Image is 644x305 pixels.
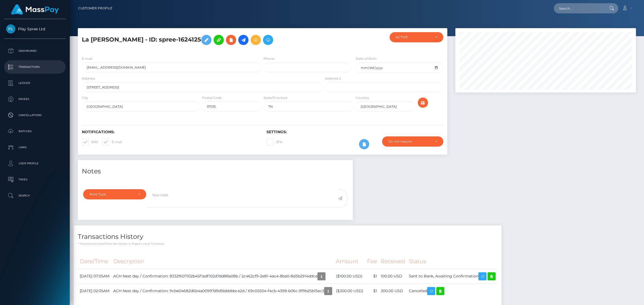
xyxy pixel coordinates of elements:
[82,95,88,100] label: City
[325,76,341,81] label: Address 2
[4,173,66,186] a: Taxes
[4,109,66,122] a: Cancellations
[4,125,66,138] a: Batches
[4,27,66,31] span: Play Spree Ltd
[6,79,64,87] p: Ledger
[365,284,379,298] td: $1
[78,254,111,269] th: Date/Time
[82,32,320,48] h5: La [PERSON_NAME] - ID: spree-1624125
[202,95,222,100] label: Postal Code
[111,254,334,269] th: Description
[111,284,334,298] td: ACH Next day / Confirmation: 9cbe04682d6b4a00997d9d5bbbbbc42d / 69c05504-f4cb-4398-b06c-9f9b25b15ec3
[238,35,248,45] a: Initiate Payout
[4,157,66,170] a: User Profile
[407,284,497,298] td: Cancelled
[266,130,443,134] h6: Settings:
[78,269,111,284] td: [DATE] 07:05AM
[6,111,64,119] p: Cancellations
[382,136,443,147] button: Do not require
[356,56,376,61] label: Date of Birth
[6,63,64,71] p: Transactions
[82,56,92,61] label: E-mail
[388,139,431,144] div: Do not require
[334,284,365,298] td: ($300.00 USD)
[264,56,274,61] label: Phone
[356,95,369,100] label: Country
[6,24,15,34] img: Play Spree Ltd
[89,192,134,196] div: Note Type
[4,76,66,90] a: Ledger
[102,139,122,146] label: E-mail
[264,95,287,100] label: State/Province
[11,4,59,15] img: MassPay Logo
[266,139,282,146] label: 2FA
[82,139,98,146] label: SMS
[4,44,66,58] a: Dashboard
[407,254,497,269] th: Status
[4,92,66,106] a: Payees
[407,269,497,284] td: Sent to Bank, Awaiting Confirmation
[111,269,334,284] td: ACH Next day / Confirmation: 8332f607102b45f1adf102d7dd88a08b / 2c462cf9-2e81-4ac4-8ba0-8d3b2914ddca
[554,3,604,13] input: Search...
[396,35,431,39] div: ACTIVE
[4,189,66,202] a: Search
[379,284,407,298] td: 300.00 USD
[78,3,112,14] a: Customer Profile
[6,47,64,55] p: Dashboard
[82,167,349,176] h4: Notes
[78,232,497,241] h4: Transactions History
[78,284,111,298] td: [DATE] 02:05AM
[6,95,64,103] p: Payees
[83,189,146,199] button: Note Type
[365,254,379,269] th: Fee
[6,176,64,184] p: Taxes
[6,127,64,135] p: Batches
[82,130,258,134] h6: Notifications:
[82,76,95,81] label: Address
[6,143,64,151] p: Links
[334,254,365,269] th: Amount
[379,254,407,269] th: Received
[334,269,365,284] td: ($100.00 USD)
[365,269,379,284] td: $1
[4,60,66,74] a: Transactions
[390,32,443,42] button: ACTIVE
[4,141,66,154] a: Links
[6,192,64,200] p: Search
[6,159,64,168] p: User Profile
[78,242,497,246] p: * Transactions date/time are shown in payee's local timezone
[379,269,407,284] td: 100.00 USD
